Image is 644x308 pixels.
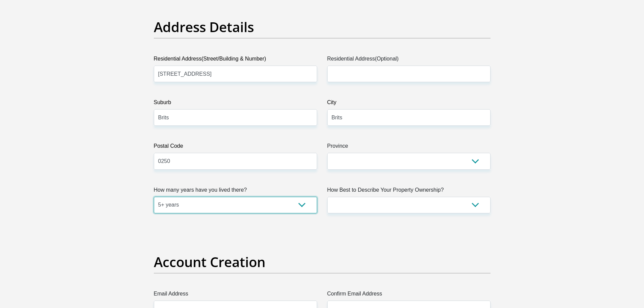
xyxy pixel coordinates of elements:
input: Address line 2 (Optional) [327,66,491,82]
label: Email Address [154,290,317,301]
label: City [327,98,491,109]
input: Valid residential address [154,66,317,82]
label: Suburb [154,98,317,109]
select: Please select a value [327,197,491,213]
label: How Best to Describe Your Property Ownership? [327,186,491,197]
label: Residential Address(Street/Building & Number) [154,55,317,66]
select: Please Select a Province [327,153,491,169]
h2: Account Creation [154,254,491,270]
input: Postal Code [154,153,317,169]
label: Postal Code [154,142,317,153]
input: Suburb [154,109,317,126]
label: Confirm Email Address [327,290,491,301]
label: Residential Address(Optional) [327,55,491,66]
input: City [327,109,491,126]
h2: Address Details [154,19,491,35]
label: How many years have you lived there? [154,186,317,197]
select: Please select a value [154,197,317,213]
label: Province [327,142,491,153]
